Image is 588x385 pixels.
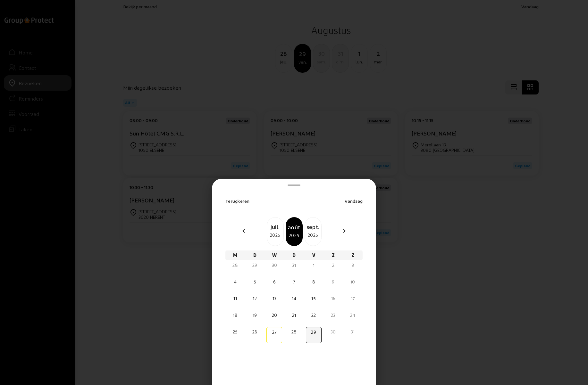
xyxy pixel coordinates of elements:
[287,295,301,302] div: 14
[345,198,363,204] span: Vandaag
[228,295,242,302] div: 11
[346,295,360,302] div: 17
[307,279,321,285] div: 8
[287,279,301,285] div: 7
[248,312,262,318] div: 19
[287,262,301,268] div: 31
[228,279,242,285] div: 4
[287,312,301,318] div: 21
[248,262,262,268] div: 29
[307,329,321,335] div: 29
[240,227,248,235] mat-icon: chevron_left
[248,295,262,302] div: 12
[346,279,360,285] div: 10
[228,262,242,268] div: 28
[248,279,262,285] div: 5
[267,262,281,268] div: 30
[267,222,283,231] div: juil.
[304,250,323,260] div: V
[267,279,281,285] div: 6
[245,250,265,260] div: D
[225,250,245,260] div: M
[307,312,321,318] div: 22
[228,329,242,335] div: 25
[284,250,304,260] div: D
[326,262,340,268] div: 2
[267,329,281,335] div: 27
[346,262,360,268] div: 3
[326,329,340,335] div: 30
[267,295,281,302] div: 13
[326,312,340,318] div: 23
[267,231,283,239] div: 2025
[305,222,321,231] div: sept.
[267,312,281,318] div: 20
[265,250,284,260] div: W
[305,231,321,239] div: 2025
[225,198,250,204] span: Terugkeren
[307,262,321,268] div: 1
[248,329,262,335] div: 26
[343,250,363,260] div: Z
[228,312,242,318] div: 18
[287,329,301,335] div: 28
[286,232,302,239] div: 2025
[326,295,340,302] div: 16
[346,312,360,318] div: 24
[340,227,348,235] mat-icon: chevron_right
[326,279,340,285] div: 9
[323,250,343,260] div: Z
[307,295,321,302] div: 15
[346,329,360,335] div: 31
[286,223,302,232] div: août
